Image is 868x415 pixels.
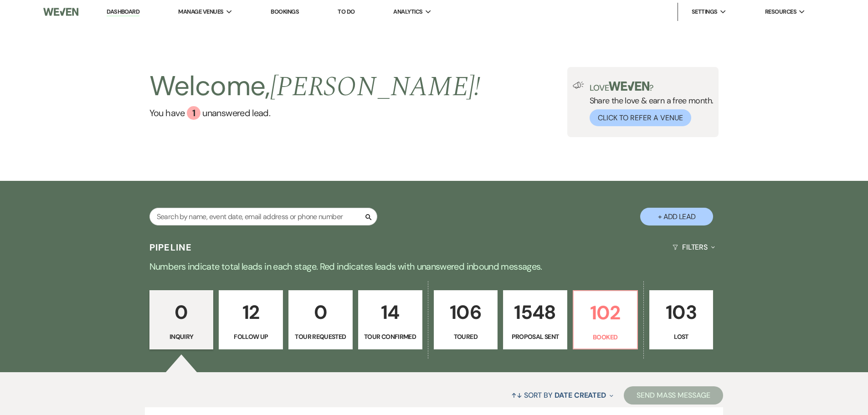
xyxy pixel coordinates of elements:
[225,297,277,328] p: 12
[511,390,522,400] span: ↑↓
[358,290,422,349] a: 14Tour Confirmed
[271,8,299,15] a: Bookings
[149,67,481,106] h2: Welcome,
[149,106,481,120] a: You have 1 unanswered lead.
[294,297,347,328] p: 0
[573,290,638,349] a: 102Booked
[609,82,649,91] img: weven-logo-green.svg
[508,383,617,407] button: Sort By Date Created
[669,235,719,259] button: Filters
[590,82,714,92] p: Love ?
[219,290,283,349] a: 12Follow Up
[43,2,78,21] img: Weven Logo
[440,297,492,328] p: 106
[364,297,416,328] p: 14
[573,82,584,89] img: loud-speaker-illustration.svg
[364,332,416,342] p: Tour Confirmed
[155,297,208,328] p: 0
[503,290,567,349] a: 1548Proposal Sent
[649,290,714,349] a: 103Lost
[225,332,277,342] p: Follow Up
[149,241,192,254] h3: Pipeline
[590,109,691,126] button: Click to Refer a Venue
[584,82,714,126] div: Share the love & earn a free month.
[106,259,762,274] p: Numbers indicate total leads in each stage. Red indicates leads with unanswered inbound messages.
[107,8,139,16] a: Dashboard
[270,66,481,108] span: [PERSON_NAME] !
[178,7,223,16] span: Manage Venues
[509,297,561,328] p: 1548
[655,332,708,342] p: Lost
[765,7,796,16] span: Resources
[187,106,200,120] div: 1
[579,297,632,328] p: 102
[294,332,347,342] p: Tour Requested
[338,8,354,15] a: To Do
[509,332,561,342] p: Proposal Sent
[655,297,708,328] p: 103
[149,208,377,225] input: Search by name, event date, email address or phone number
[434,290,498,349] a: 106Toured
[579,332,632,342] p: Booked
[149,290,214,349] a: 0Inquiry
[288,290,353,349] a: 0Tour Requested
[640,208,713,225] button: + Add Lead
[624,386,723,405] button: Send Mass Message
[692,7,718,16] span: Settings
[155,332,208,342] p: Inquiry
[393,7,422,16] span: Analytics
[555,390,606,400] span: Date Created
[440,332,492,342] p: Toured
